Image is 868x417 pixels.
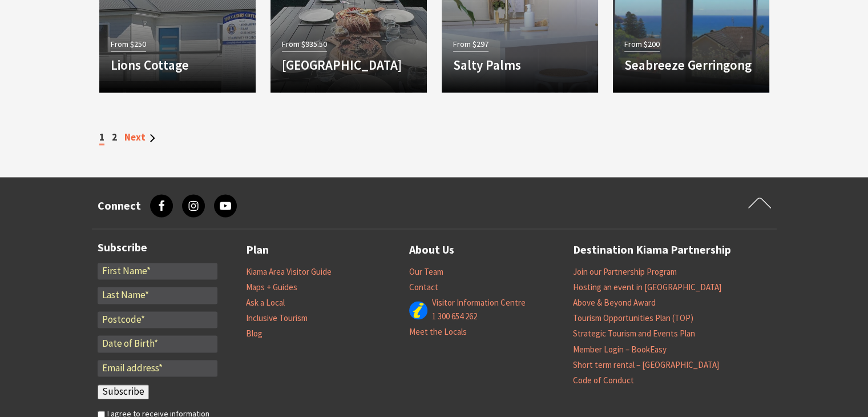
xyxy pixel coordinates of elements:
[98,199,141,212] h3: Connect
[112,131,117,143] a: 2
[98,287,217,304] input: Last Name*
[99,131,104,145] span: 1
[573,359,719,386] a: Short term rental – [GEOGRAPHIC_DATA] Code of Conduct
[98,384,149,399] input: Subscribe
[246,297,285,308] a: Ask a Local
[573,240,731,259] a: Destination Kiama Partnership
[111,57,244,73] h4: Lions Cottage
[573,282,721,293] a: Hosting an event in [GEOGRAPHIC_DATA]
[124,131,155,143] a: Next
[453,38,488,51] span: From $297
[573,312,693,324] a: Tourism Opportunities Plan (TOP)
[246,240,269,259] a: Plan
[409,266,443,278] a: Our Team
[282,38,327,51] span: From $935.50
[246,266,332,278] a: Kiama Area Visitor Guide
[573,328,695,339] a: Strategic Tourism and Events Plan
[246,312,308,324] a: Inclusive Tourism
[453,57,587,73] h4: Salty Palms
[409,282,438,293] a: Contact
[573,297,656,308] a: Above & Beyond Award
[624,57,758,73] h4: Seabreeze Gerringong
[98,240,217,254] h3: Subscribe
[432,297,526,308] a: Visitor Information Centre
[573,266,677,278] a: Join our Partnership Program
[246,328,263,339] a: Blog
[98,263,217,280] input: First Name*
[98,335,217,352] input: Date of Birth*
[98,360,217,377] input: Email address*
[282,57,415,73] h4: [GEOGRAPHIC_DATA]
[409,326,467,338] a: Meet the Locals
[246,282,297,293] a: Maps + Guides
[98,311,217,328] input: Postcode*
[409,240,454,259] a: About Us
[111,38,146,51] span: From $250
[573,344,667,355] a: Member Login – BookEasy
[432,311,477,322] a: 1 300 654 262
[624,38,660,51] span: From $200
